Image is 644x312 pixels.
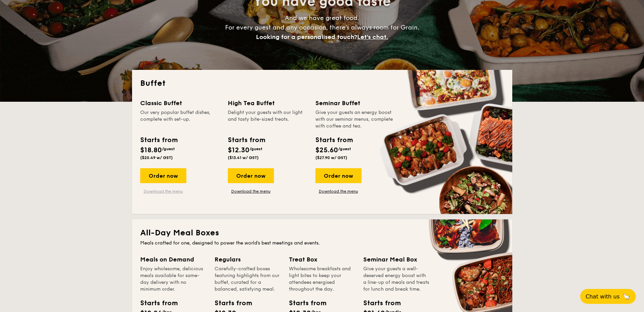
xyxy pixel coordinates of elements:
a: Download the menu [228,189,274,194]
span: Looking for a personalised touch? [256,33,357,41]
span: $18.80 [140,146,162,154]
span: /guest [250,147,262,151]
div: Seminar Meal Box [363,255,429,264]
div: Meals crafted for one, designed to power the world's best meetings and events. [140,240,504,247]
div: Regulars [215,255,281,264]
span: $12.30 [228,146,250,154]
button: Chat with us🦙 [580,289,636,304]
div: Starts from [289,298,319,308]
span: ($27.90 w/ GST) [315,155,347,160]
div: Meals on Demand [140,255,206,264]
div: Starts from [315,135,352,145]
div: High Tea Buffet [228,98,307,108]
span: Chat with us [586,293,620,300]
div: Order now [140,168,186,183]
div: Order now [315,168,362,183]
div: Treat Box [289,255,355,264]
div: Starts from [215,298,245,308]
div: Starts from [228,135,265,145]
h2: All-Day Meal Boxes [140,228,504,238]
span: And we have great food. For every guest and any occasion, there’s always room for Grain. [225,14,419,41]
span: ($20.49 w/ GST) [140,155,173,160]
div: Enjoy wholesome, delicious meals available for same-day delivery with no minimum order. [140,266,206,293]
div: Carefully-crafted boxes featuring highlights from our buffet, curated for a balanced, satisfying ... [215,266,281,293]
a: Download the menu [140,189,186,194]
div: Give your guests a well-deserved energy boost with a line-up of meals and treats for lunch and br... [363,266,429,293]
span: $25.60 [315,146,338,154]
span: /guest [338,147,351,151]
div: Delight your guests with our light and tasty bite-sized treats. [228,109,307,130]
span: 🦙 [622,293,630,300]
div: Seminar Buffet [315,98,395,108]
div: Starts from [140,135,177,145]
div: Our very popular buffet dishes, complete with set-up. [140,109,220,130]
a: Download the menu [315,189,362,194]
div: Classic Buffet [140,98,220,108]
div: Order now [228,168,274,183]
span: Let's chat. [357,33,388,41]
h2: Buffet [140,78,504,89]
span: /guest [162,147,175,151]
div: Starts from [140,298,171,308]
div: Starts from [363,298,394,308]
div: Give your guests an energy boost with our seminar menus, complete with coffee and tea. [315,109,395,130]
span: ($13.41 w/ GST) [228,155,259,160]
div: Wholesome breakfasts and light bites to keep your attendees energised throughout the day. [289,266,355,293]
